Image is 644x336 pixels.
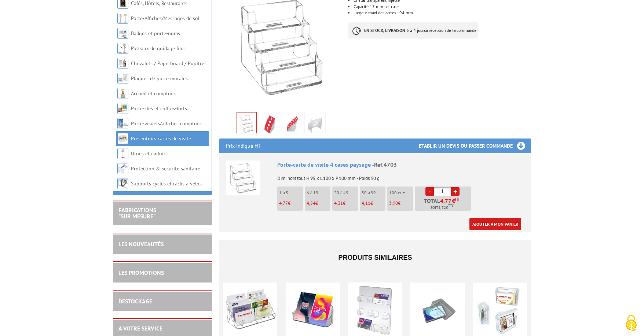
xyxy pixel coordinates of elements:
[374,161,397,168] span: Réf.4703
[279,190,303,195] p: 1 à 5
[362,200,370,206] span: 4,11
[131,60,206,67] a: Chevalets / Paperboard / Pupitres
[348,22,478,38] p: à réception de la commande
[283,113,301,136] img: 4703_2.jpg
[364,27,426,33] strong: EN STOCK, LIVRAISON 3 à 4 jours
[117,133,128,144] img: Présentoirs cartes de visite
[117,73,128,84] img: Plaques de porte murales
[389,201,413,206] p: €
[261,113,278,136] img: 4703_1.jpg
[117,43,128,54] img: Poteaux de guidage files
[131,105,187,112] a: Porte-clés et coffres-forts
[117,178,128,189] img: Supports cycles et racks à vélos
[117,13,128,24] img: Porte-Affiches/Messages de sol
[354,4,531,9] li: Capacité 15 mm par case
[440,198,452,204] span: 4,77
[438,205,446,211] span: 5,72
[452,198,455,204] span: €
[131,135,191,142] a: Présentoirs cartes de visite
[131,150,168,157] a: Urnes et isoloirs
[226,139,261,153] p: Prix indiqué HT
[469,218,521,230] a: Ajouter à mon panier
[117,103,128,114] img: Porte-clés et coffres-forts
[118,325,206,332] h2: A votre service
[131,30,180,37] a: Badges et porte-noms
[455,197,460,202] sup: HT
[117,163,128,174] img: Protection & Sécurité sanitaire
[131,15,200,22] a: Porte-Affiches/Messages de sol
[117,88,128,99] img: Accueil et comptoirs
[131,165,200,172] a: Protection & Sécurité sanitaire
[389,200,398,206] span: 3,90
[431,205,454,211] span: Soit €
[334,201,358,206] p: €
[417,198,471,211] p: Total
[362,201,385,206] p: €
[279,201,303,206] p: €
[118,206,156,220] a: FABRICATIONS"Sur Mesure"
[334,200,343,206] span: 4,31
[117,28,128,39] img: Badges et porte-noms
[118,298,152,305] a: DESTOCKAGE
[131,75,188,82] a: Plaques de porte murales
[451,187,460,196] a: +
[226,160,260,195] img: Porte-carte de visite 4 cases paysage
[425,187,434,196] a: -
[117,118,128,129] img: Porte-visuels/affiches comptoirs
[118,269,164,276] a: LES PROMOTIONS
[277,160,524,169] div: Porte-carte de visite 4 cases paysage -
[307,201,330,206] p: €
[237,112,256,135] img: porte_noms_4703.jpg
[389,190,413,195] p: 100 et +
[334,190,358,195] p: 20 à 49
[448,204,454,208] sup: TTC
[338,254,412,261] span: Produits similaires
[277,171,524,181] p: Dim. hors tout H 95 x L 100 x P 100 mm - Poids 90 g
[307,190,330,195] p: 6 à 19
[131,120,202,127] a: Porte-visuels/affiches comptoirs
[622,314,640,332] img: Cookies (fenêtre modale)
[354,11,531,15] li: Largeur maxi des cartes : 94 mm
[618,311,644,336] button: Cookies (fenêtre modale)
[279,200,288,206] span: 4,77
[131,180,202,187] a: Supports cycles et racks à vélos
[419,139,531,153] h3: Etablir un devis ou passer commande
[117,58,128,69] img: Chevalets / Paperboard / Pupitres
[117,148,128,159] img: Urnes et isoloirs
[118,240,164,248] a: LES NOUVEAUTÉS
[307,200,315,206] span: 4,54
[131,90,176,97] a: Accueil et comptoirs
[362,190,385,195] p: 50 à 99
[131,45,186,52] a: Poteaux de guidage files
[306,113,324,136] img: 4703_3.jpg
